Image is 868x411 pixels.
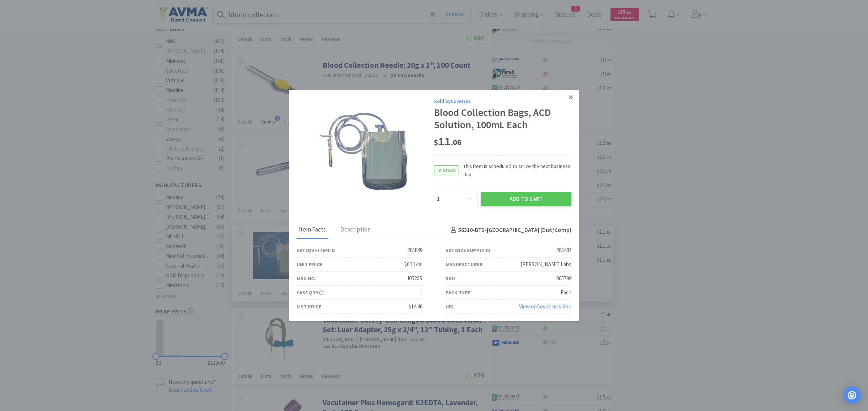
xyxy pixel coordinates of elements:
[434,166,459,175] span: In Stock
[446,289,471,297] div: Pack Type
[446,246,490,254] div: Vetcove Supply ID
[446,260,483,268] div: Manufacturer
[404,260,422,269] div: $0.11/ml
[481,192,571,206] button: Add to Cart
[320,111,410,192] img: 72a5ed36dee247248f30f8adb82589d7_263487.png
[434,137,438,147] span: $
[556,246,571,255] div: 263487
[446,274,455,282] div: SKU
[409,302,422,311] div: $14.46
[407,274,422,283] div: J0520R
[556,274,571,283] div: 065799
[297,260,322,268] div: Unit Price
[434,107,571,131] div: Blood Collection Bags, ACD Solution, 100mL Each
[297,246,335,254] div: Vetcove Item ID
[297,303,321,311] div: List Price
[407,246,422,255] div: 265849
[459,162,571,178] span: This item is scheduled to arrive the next business day
[561,288,571,297] div: Each
[434,134,461,148] span: 11
[297,274,316,282] div: Man No.
[297,289,324,297] div: Case Qty.
[451,137,461,147] span: . 06
[339,221,373,239] div: Description
[297,221,328,239] div: Item Facts
[519,303,571,310] a: View onCovetrus's Site
[520,260,571,269] div: [PERSON_NAME] Labs
[446,303,455,311] div: URL
[843,386,861,404] div: Open Intercom Messenger
[434,97,571,105] div: Sold by Covetrus
[420,288,422,297] div: 1
[448,225,571,235] h4: 56310-BTS - [GEOGRAPHIC_DATA] (Dist/Comp)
